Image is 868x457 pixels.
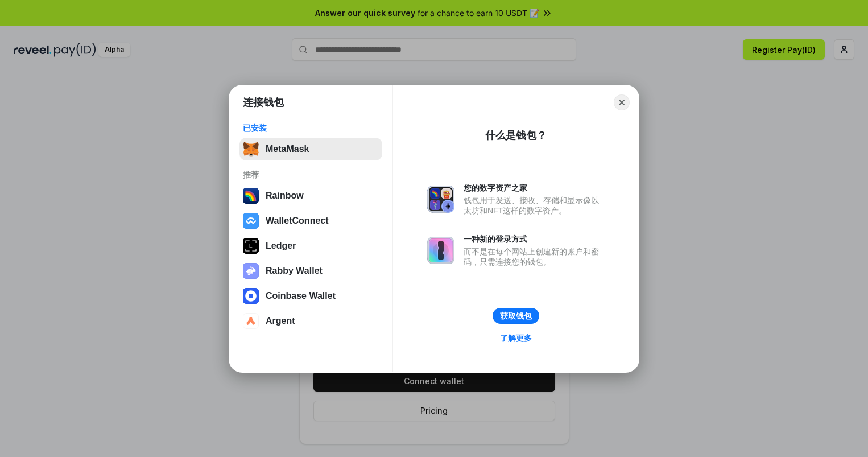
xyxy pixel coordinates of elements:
button: 获取钱包 [493,308,539,324]
img: svg+xml,%3Csvg%20fill%3D%22none%22%20height%3D%2233%22%20viewBox%3D%220%200%2035%2033%22%20width%... [243,141,259,157]
img: svg+xml,%3Csvg%20xmlns%3D%22http%3A%2F%2Fwww.w3.org%2F2000%2Fsvg%22%20fill%3D%22none%22%20viewBox... [427,186,454,213]
img: svg+xml,%3Csvg%20xmlns%3D%22http%3A%2F%2Fwww.w3.org%2F2000%2Fsvg%22%20width%3D%2228%22%20height%3... [243,238,259,254]
img: svg+xml,%3Csvg%20width%3D%2228%22%20height%3D%2228%22%20viewBox%3D%220%200%2028%2028%22%20fill%3D... [243,213,259,229]
button: MetaMask [239,138,382,160]
div: 一种新的登录方式 [464,234,605,244]
div: Ledger [266,241,296,251]
div: 而不是在每个网站上创建新的账户和密码，只需连接您的钱包。 [464,246,605,267]
a: 了解更多 [493,331,539,345]
button: Rainbow [239,184,382,207]
button: Rabby Wallet [239,260,382,282]
img: svg+xml,%3Csvg%20xmlns%3D%22http%3A%2F%2Fwww.w3.org%2F2000%2Fsvg%22%20fill%3D%22none%22%20viewBox... [243,263,259,279]
div: WalletConnect [266,216,329,226]
button: WalletConnect [239,209,382,232]
div: 已安装 [243,123,379,133]
div: 获取钱包 [500,311,532,321]
div: 了解更多 [500,333,532,343]
button: Close [614,94,630,110]
div: 推荐 [243,170,379,180]
div: 您的数字资产之家 [464,183,605,193]
div: Coinbase Wallet [266,291,336,301]
div: Rainbow [266,191,304,201]
div: Argent [266,316,295,326]
h1: 连接钱包 [243,96,284,109]
button: Coinbase Wallet [239,285,382,307]
div: MetaMask [266,144,309,154]
div: 钱包用于发送、接收、存储和显示像以太坊和NFT这样的数字资产。 [464,195,605,216]
img: svg+xml,%3Csvg%20width%3D%22120%22%20height%3D%22120%22%20viewBox%3D%220%200%20120%20120%22%20fil... [243,188,259,204]
img: svg+xml,%3Csvg%20xmlns%3D%22http%3A%2F%2Fwww.w3.org%2F2000%2Fsvg%22%20fill%3D%22none%22%20viewBox... [427,237,454,264]
button: Ledger [239,234,382,257]
img: svg+xml,%3Csvg%20width%3D%2228%22%20height%3D%2228%22%20viewBox%3D%220%200%2028%2028%22%20fill%3D... [243,288,259,304]
div: Rabby Wallet [266,266,323,276]
img: svg+xml,%3Csvg%20width%3D%2228%22%20height%3D%2228%22%20viewBox%3D%220%200%2028%2028%22%20fill%3D... [243,313,259,329]
div: 什么是钱包？ [485,129,547,142]
button: Argent [239,310,382,332]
